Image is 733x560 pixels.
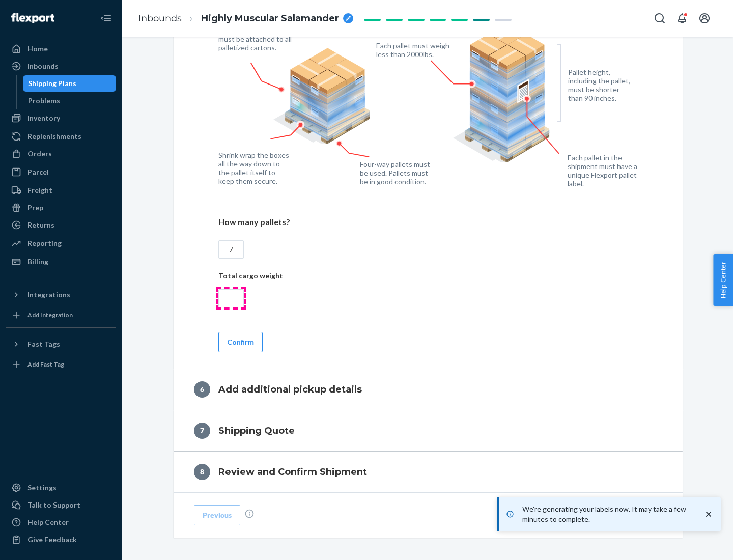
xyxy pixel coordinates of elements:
a: Parcel [6,164,116,180]
button: 8Review and Confirm Shipment [174,452,683,492]
span: Highly Muscular Salamander [201,12,339,25]
a: Add Integration [6,307,116,323]
div: Replenishments [27,131,81,142]
button: Open notifications [672,8,692,29]
button: Fast Tags [6,336,116,352]
div: Add Integration [27,311,73,319]
a: Prep [6,200,116,216]
button: Open account menu [694,8,715,29]
div: Returns [27,220,54,230]
div: Add Fast Tag [27,360,64,369]
a: Inventory [6,110,116,126]
a: Inbounds [6,58,116,74]
a: Orders [6,146,116,162]
p: How many pallets? [218,216,638,228]
h4: Review and Confirm Shipment [218,465,367,479]
a: Settings [6,480,116,496]
a: Freight [6,182,116,199]
figcaption: Shrink wrap the boxes all the way down to the pallet itself to keep them secure. [218,151,291,185]
div: Freight [27,185,52,195]
a: Problems [23,93,117,109]
div: Orders [27,149,52,159]
button: 6Add additional pickup details [174,369,683,410]
button: Integrations [6,287,116,303]
div: Integrations [27,290,70,300]
button: Help Center [713,254,733,306]
a: Home [6,41,116,57]
button: Open Search Box [650,8,670,29]
div: Shipping Plans [28,78,76,89]
p: We're generating your labels now. It may take a few minutes to complete. [522,504,693,524]
a: Billing [6,254,116,270]
a: Reporting [6,235,116,251]
h4: Shipping Quote [218,424,295,437]
a: Inbounds [138,13,182,24]
div: Help Center [27,517,69,527]
div: 7 [194,423,210,439]
a: Replenishments [6,128,116,145]
figcaption: Each pallet must weigh less than 2000lbs. [376,41,452,59]
div: Home [27,44,48,54]
div: Billing [27,257,48,267]
h4: Add additional pickup details [218,383,362,396]
div: Inventory [27,113,60,123]
button: 7Shipping Quote [174,410,683,451]
img: Flexport logo [11,13,54,23]
div: Prep [27,203,43,213]
div: 6 [194,381,210,398]
div: Fast Tags [27,339,60,349]
button: Confirm [218,332,263,352]
div: Problems [28,96,60,106]
a: Help Center [6,514,116,530]
svg: close toast [703,509,714,519]
p: Total cargo weight [218,271,638,281]
a: Returns [6,217,116,233]
figcaption: Each pallet in the shipment must have a unique Flexport pallet label. [568,153,644,188]
div: Parcel [27,167,49,177]
ol: breadcrumbs [130,4,361,34]
figcaption: Pallet height, including the pallet, must be shorter than 90 inches. [568,68,635,102]
a: Talk to Support [6,497,116,513]
a: Add Fast Tag [6,356,116,373]
div: Inbounds [27,61,59,71]
figcaption: Four-way pallets must be used. Pallets must be in good condition. [360,160,431,186]
button: Give Feedback [6,531,116,548]
div: Reporting [27,238,62,248]
button: Close Navigation [96,8,116,29]
div: Settings [27,483,57,493]
div: 8 [194,464,210,480]
figcaption: Box contents labels must be attached to all palletized cartons. [218,26,294,52]
div: Give Feedback [27,535,77,545]
button: Previous [194,505,240,525]
a: Shipping Plans [23,75,117,92]
div: Talk to Support [27,500,80,510]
